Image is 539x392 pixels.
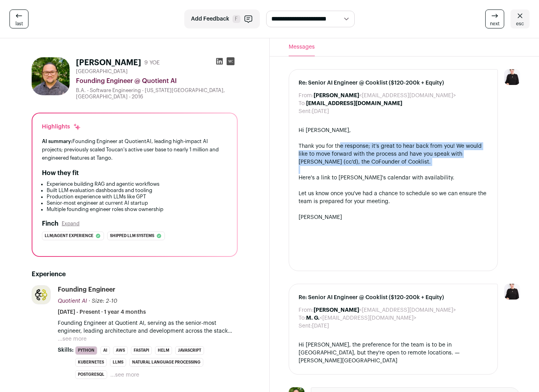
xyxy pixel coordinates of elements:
dt: To: [299,314,306,322]
li: Kubernetes [75,358,107,367]
b: [PERSON_NAME] [314,93,359,98]
div: Let us know once you've had a chance to schedule so we can ensure the team is prepared for your m... [299,190,488,205]
span: Add Feedback [191,15,229,23]
li: AWS [113,346,128,355]
button: ...see more [58,335,87,343]
div: Founding Engineer @ Quotient AI [76,76,238,86]
li: Multiple founding engineer roles show ownership [47,206,227,213]
img: 9240684-medium_jpg [504,284,520,300]
span: Skills: [58,346,74,354]
button: Messages [289,38,315,56]
span: Llm/agent experience [45,232,93,240]
li: PostgreSQL [75,370,107,379]
span: F [233,15,240,23]
span: AI summary: [42,139,72,144]
img: e0032b3bc49eb23337bd61d75e371bed27d1c41f015db03e6b728be17f28e08d.jpg [32,57,70,95]
button: Expand [62,220,79,227]
span: Re: Senior AI Engineer @ Cooklist ($120-200k + Equity) [299,79,488,87]
li: Senior-most engineer at current AI startup [47,200,227,206]
span: esc [516,21,524,27]
a: next [485,9,504,28]
button: Add Feedback F [184,9,260,28]
dt: To: [299,100,306,107]
li: Built LLM evaluation dashboards and tooling [47,187,227,194]
dd: [DATE] [312,322,329,330]
div: [PERSON_NAME] [299,213,488,221]
li: JavaScript [175,346,204,355]
div: Thank you for the response; it’s great to hear back from you! We would like to move forward with ... [299,142,488,166]
a: esc [511,9,530,28]
li: Python [75,346,97,355]
dd: [DATE] [312,107,329,115]
li: Natural Language Processing [129,358,203,367]
b: [EMAIL_ADDRESS][DOMAIN_NAME] [306,101,402,106]
button: ...see more [110,371,139,379]
dt: Sent: [299,107,312,115]
h2: Finch [42,219,59,228]
span: [GEOGRAPHIC_DATA] [76,68,128,75]
span: [DATE] - Present · 1 year 4 months [58,308,146,316]
span: last [15,21,23,27]
div: B.A. - Software Engineering - [US_STATE][GEOGRAPHIC_DATA], [GEOGRAPHIC_DATA] - 2016 [76,87,238,100]
div: Hi [PERSON_NAME], [299,126,488,134]
p: Founding Engineer at Quotient AI, serving as the senior-most engineer, leading architecture and d... [58,319,238,335]
dd: <[EMAIL_ADDRESS][DOMAIN_NAME]> [314,306,456,314]
div: Founding Engineer at QuotientAI, leading high-impact AI projects; previously scaled Toucan's acti... [42,137,227,162]
span: Quotient AI [58,298,87,304]
dt: From: [299,306,314,314]
b: [PERSON_NAME] [314,307,359,313]
b: M. G. [306,315,320,321]
div: Highlights [42,123,81,131]
div: Hi [PERSON_NAME], the preference for the team is to be in [GEOGRAPHIC_DATA], but they're open to ... [299,341,488,365]
span: next [490,21,499,27]
li: AI [100,346,110,355]
a: last [9,9,28,28]
span: Re: Senior AI Engineer @ Cooklist ($120-200k + Equity) [299,294,488,302]
div: 9 YOE [144,59,160,67]
dd: <[EMAIL_ADDRESS][DOMAIN_NAME]> [306,314,416,322]
span: · Size: 2-10 [89,298,117,304]
dt: Sent: [299,322,312,330]
li: Helm [155,346,172,355]
img: 9240684-medium_jpg [504,69,520,85]
a: Here's a link to [PERSON_NAME]'s calendar with availability. [299,175,454,181]
h1: [PERSON_NAME] [76,57,141,68]
h2: How they fit [42,168,79,178]
span: Shipped llm systems [110,232,154,240]
div: Founding Engineer [58,285,115,294]
dd: <[EMAIL_ADDRESS][DOMAIN_NAME]> [314,92,456,100]
li: LLMs [110,358,126,367]
li: Production experience with LLMs like GPT [47,194,227,200]
li: Experience building RAG and agentic workflows [47,181,227,187]
img: a7c759bcda2bdb2029086a1437c6140acca5a4d961150e4d1c64e995c3429b77.jpg [32,286,50,304]
h2: Experience [32,269,238,279]
li: FastAPI [131,346,152,355]
dt: From: [299,92,314,100]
